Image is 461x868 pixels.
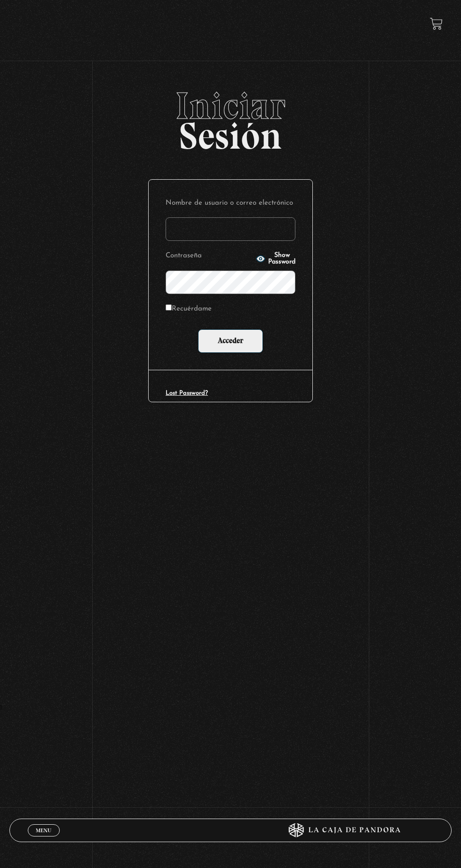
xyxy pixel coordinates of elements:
[166,304,172,311] input: Recuérdame
[166,249,253,263] label: Contraseña
[166,303,212,316] label: Recuérdame
[9,87,452,147] h2: Sesión
[166,390,208,396] a: Lost Password?
[268,252,295,265] span: Show Password
[256,252,295,265] button: Show Password
[9,87,452,125] span: Iniciar
[430,17,443,30] a: View your shopping cart
[166,197,295,210] label: Nombre de usuario o correo electrónico
[198,329,263,353] input: Acceder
